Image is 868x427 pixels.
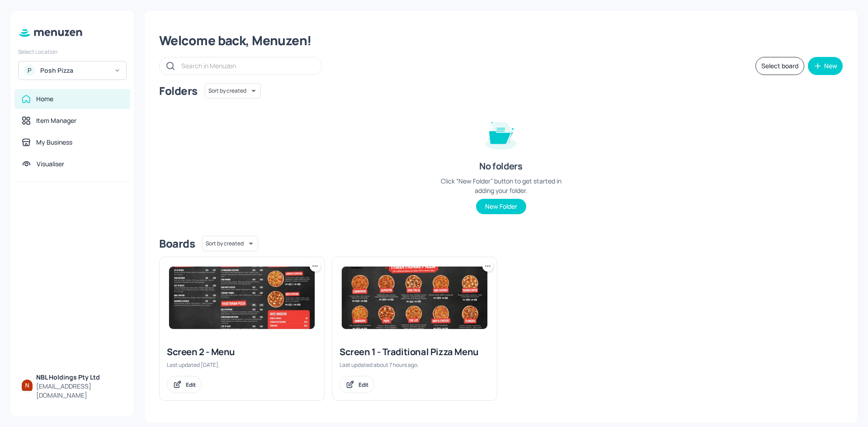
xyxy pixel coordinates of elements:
[340,346,490,358] div: Screen 1 - Traditional Pizza Menu
[36,373,123,382] div: NBL Holdings Pty Ltd
[186,381,196,389] div: Edit
[167,361,317,369] div: Last updated [DATE].
[824,63,837,69] div: New
[159,236,195,251] div: Boards
[181,59,312,72] input: Search in Menuzen
[755,57,804,75] button: Select board
[808,57,843,75] button: New
[159,33,843,49] div: Welcome back, Menuzen!
[340,361,490,369] div: Last updated about 7 hours ago.
[476,199,526,214] button: New Folder
[169,267,315,329] img: 2024-12-10-17338741592536iojusxwgp.jpeg
[36,382,123,400] div: [EMAIL_ADDRESS][DOMAIN_NAME]
[478,111,524,156] img: folder-empty
[202,235,258,253] div: Sort by created
[159,84,198,98] div: Folders
[37,160,64,169] div: Visualiser
[342,267,487,329] img: 2025-09-24-1758701585644dtr056xrmkw.jpeg
[167,346,317,358] div: Screen 2 - Menu
[479,160,522,173] div: No folders
[36,94,53,103] div: Home
[36,138,72,147] div: My Business
[18,48,127,56] div: Select Location
[40,66,108,75] div: Posh Pizza
[36,116,76,125] div: Item Manager
[22,380,33,390] img: ACg8ocJyK32Hul91rHg7rrnue8nh7Yo0GJi5Qc74ZIAlCcym84ZGSA=s96-c
[433,176,569,195] div: Click “New Folder” button to get started in adding your folder.
[24,65,35,76] div: P
[359,381,368,389] div: Edit
[205,82,261,100] div: Sort by created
